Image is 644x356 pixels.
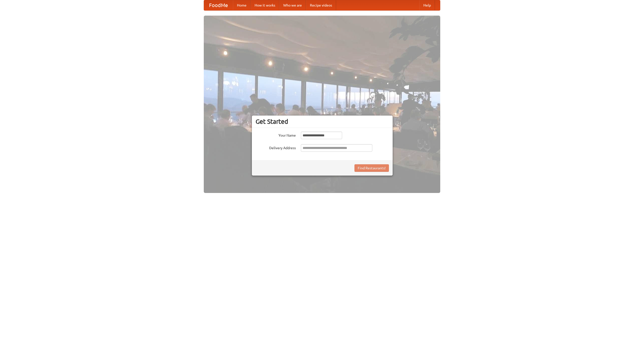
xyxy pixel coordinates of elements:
label: Delivery Address [256,144,296,150]
a: Home [233,0,251,10]
a: FoodMe [204,0,233,10]
a: How it works [251,0,279,10]
a: Help [419,0,435,10]
h3: Get Started [256,118,389,125]
label: Your Name [256,132,296,138]
a: Recipe videos [306,0,336,10]
a: Who we are [279,0,306,10]
button: Find Restaurants! [354,164,389,172]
